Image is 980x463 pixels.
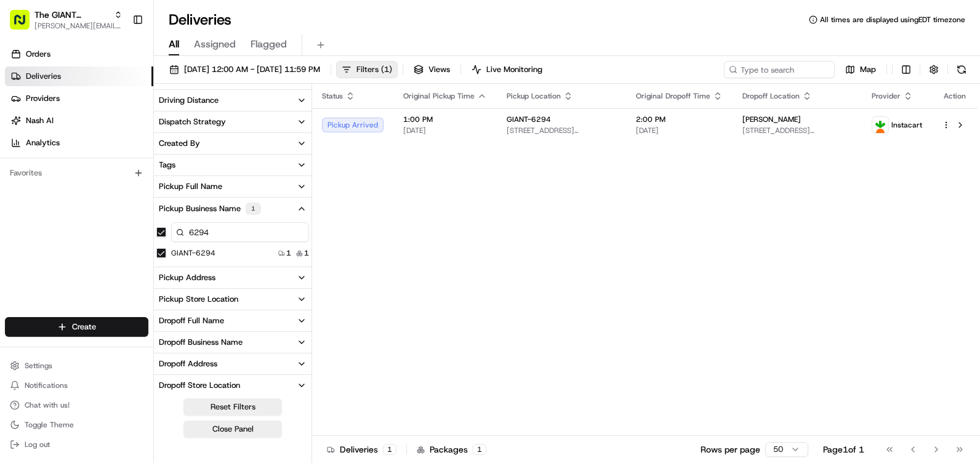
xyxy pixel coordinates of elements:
button: Refresh [953,61,970,78]
a: Orders [5,44,153,64]
div: Pickup Full Name [159,181,222,192]
span: Status [322,91,343,101]
button: Pickup Business Name1 [154,198,311,220]
img: profile_instacart_ahold_partner.png [872,117,888,133]
button: Log out [5,436,148,453]
span: Providers [26,93,60,104]
span: [DATE] 12:00 AM - [DATE] 11:59 PM [184,64,320,75]
input: Clear [32,79,203,92]
div: 💻 [104,180,114,190]
label: GIANT-6294 [171,248,215,258]
button: Chat with us! [5,397,148,414]
button: Tags [154,155,311,175]
span: ( 1 ) [381,64,392,75]
button: The GIANT Company [34,9,109,21]
span: [PERSON_NAME] [742,115,801,124]
button: Start new chat [209,121,224,136]
button: [DATE] 12:00 AM - [DATE] 11:59 PM [164,61,326,78]
div: Packages [417,443,486,456]
a: Providers [5,89,153,108]
span: Log out [25,440,50,449]
div: Pickup Business Name [159,203,261,215]
div: 1 [246,203,261,215]
button: Pickup Address [154,267,311,288]
span: Orders [26,49,50,60]
span: Pylon [122,209,149,218]
span: Live Monitoring [486,64,542,75]
button: Dropoff Address [154,353,311,374]
img: 1736555255976-a54dd68f-1ca7-489b-9aae-adbdc363a1c4 [12,118,34,140]
button: Pickup Store Location [154,289,311,310]
div: Dropoff Full Name [159,315,224,326]
span: [STREET_ADDRESS][PERSON_NAME] [507,126,616,135]
img: Nash [12,12,37,37]
div: We're available if you need us! [42,130,156,140]
button: Reset Filters [183,398,282,416]
a: Nash AI [5,111,153,131]
button: Pickup Full Name [154,176,311,197]
a: Analytics [5,133,153,153]
div: Favorites [5,163,148,183]
span: 1:00 PM [403,115,487,124]
input: Pickup Business Name [171,222,309,242]
button: Dropoff Business Name [154,332,311,353]
button: Notifications [5,377,148,394]
a: 💻API Documentation [99,174,203,196]
div: Pickup Address [159,272,215,283]
span: Filters [356,64,392,75]
button: Map [840,61,882,78]
p: Welcome 👋 [12,49,224,69]
div: Dropoff Business Name [159,337,243,348]
span: 1 [304,248,309,258]
span: [DATE] [636,126,723,135]
span: Pickup Location [507,91,561,101]
input: Type to search [724,61,835,78]
span: Deliveries [26,71,61,82]
button: Live Monitoring [466,61,548,78]
span: Create [72,321,96,332]
span: Views [428,64,450,75]
span: Analytics [26,137,60,148]
span: Chat with us! [25,400,70,410]
span: [STREET_ADDRESS][PERSON_NAME] [742,126,852,135]
span: GIANT-6294 [507,115,551,124]
span: Knowledge Base [25,179,94,191]
button: Dropoff Full Name [154,310,311,331]
div: Start new chat [42,118,202,130]
span: Dropoff Location [742,91,800,101]
a: Deliveries [5,66,153,86]
div: Deliveries [327,443,396,456]
span: API Documentation [116,179,198,191]
button: Views [408,61,456,78]
button: Dispatch Strategy [154,111,311,132]
span: Notifications [25,380,68,390]
div: 1 [383,444,396,455]
div: Dropoff Store Location [159,380,240,391]
div: Pickup Store Location [159,294,238,305]
div: Created By [159,138,200,149]
a: Powered byPylon [87,208,149,218]
span: Flagged [251,37,287,52]
a: 📗Knowledge Base [7,174,99,196]
button: Created By [154,133,311,154]
button: Create [5,317,148,337]
button: The GIANT Company[PERSON_NAME][EMAIL_ADDRESS][PERSON_NAME][DOMAIN_NAME] [5,5,127,34]
span: Assigned [194,37,236,52]
span: 2:00 PM [636,115,723,124]
div: 1 [473,444,486,455]
button: [PERSON_NAME][EMAIL_ADDRESS][PERSON_NAME][DOMAIN_NAME] [34,21,122,31]
div: Dropoff Address [159,358,217,369]
p: Rows per page [701,443,760,456]
div: Tags [159,159,175,171]
button: Settings [5,357,148,374]
span: Original Pickup Time [403,91,475,101]
span: 1 [286,248,291,258]
span: All times are displayed using EDT timezone [820,15,965,25]
button: Driving Distance [154,90,311,111]
span: Provider [872,91,901,101]
div: Dispatch Strategy [159,116,226,127]
span: Toggle Theme [25,420,74,430]
div: 📗 [12,180,22,190]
